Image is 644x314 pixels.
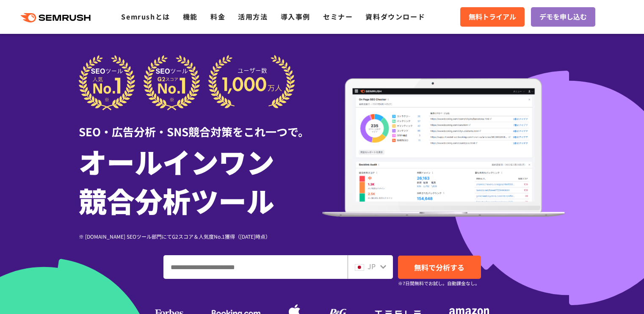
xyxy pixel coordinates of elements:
[238,11,268,22] a: 活用方法
[183,11,198,22] a: 機能
[460,7,525,27] a: 無料トライアル
[281,11,310,22] a: 導入事例
[79,142,322,220] h1: オールインワン 競合分析ツール
[210,11,225,22] a: 料金
[121,11,170,22] a: Semrushとは
[398,279,480,287] small: ※7日間無料でお試し。自動課金なし。
[368,261,376,271] span: JP
[365,11,425,22] a: 資料ダウンロード
[398,256,481,279] a: 無料で分析する
[414,262,464,273] span: 無料で分析する
[531,7,595,27] a: デモを申し込む
[469,11,516,22] span: 無料トライアル
[323,11,353,22] a: セミナー
[79,232,322,240] div: ※ [DOMAIN_NAME] SEOツール部門にてG2スコア＆人気度No.1獲得（[DATE]時点）
[164,256,347,278] input: ドメイン、キーワードまたはURLを入力してください
[539,11,587,22] span: デモを申し込む
[79,110,322,140] div: SEO・広告分析・SNS競合対策をこれ一つで。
